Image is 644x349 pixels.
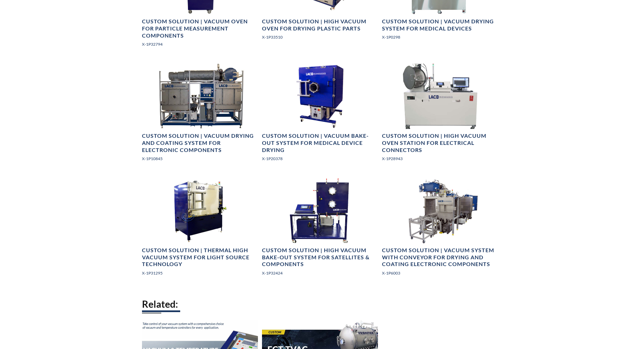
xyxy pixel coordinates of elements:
[382,18,498,32] h4: Custom Solution | Vacuum Drying System for Medical Devices
[262,247,378,268] h4: Custom Solution | High Vacuum Bake-Out System for Satellites & Components
[142,132,258,153] h4: Custom Solution | Vacuum Drying and Coating System for Electronic Components
[142,18,258,39] h4: Custom Solution | Vacuum Oven for Particle Measurement Components
[382,178,498,282] a: Vacuum system with conveyor for drying and coating electronic components, side viewCustom Solutio...
[382,132,498,153] h4: Custom Solution | High Vacuum Oven Station for Electrical Connectors
[262,132,378,153] h4: Custom Solution | Vacuum Bake-Out System for Medical Device Drying
[262,34,378,40] p: X-1P33510
[142,298,502,310] h2: Related:
[262,270,378,276] p: X-1P32424
[262,64,378,167] a: Vacuum Bake-out System imageCustom Solution | Vacuum Bake-Out System for Medical Device DryingX-1...
[142,155,258,162] p: X-1P10845
[262,155,378,162] p: X-1P20378
[262,178,378,282] a: High Vacuum Bake-Out System for Satellite Components, front viewCustom Solution | High Vacuum Bak...
[142,178,258,282] a: Thermal High Vacuum System for Light Source Technology, angled viewCustom Solution | Thermal High...
[142,64,258,167] a: Full View of Vacuum Drying and Coating System for Consumer Electronic ComponentsCustom Solution |...
[382,64,498,167] a: High Vacuum Oven Station for Electrical ConnectorsCustom Solution | High Vacuum Oven Station for ...
[262,18,378,32] h4: Custom Solution | High Vacuum Oven for Drying Plastic Parts
[382,270,498,276] p: X-1P6003
[142,247,258,268] h4: Custom Solution | Thermal High Vacuum System for Light Source Technology
[382,34,498,40] p: X-1P0298
[382,247,498,268] h4: Custom Solution | Vacuum System with Conveyor for Drying and Coating Electronic Components
[382,155,498,162] p: X-1P28943
[142,41,258,47] p: X-1P32794
[142,270,258,276] p: X-1P31295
